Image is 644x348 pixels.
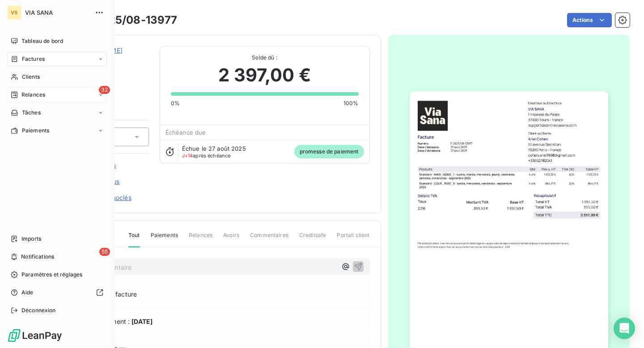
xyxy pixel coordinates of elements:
span: Tâches [22,109,41,117]
span: 55 [99,248,110,256]
span: 100% [343,99,359,107]
img: Logo LeanPay [7,328,63,343]
span: VIA SANA [25,9,89,16]
button: Actions [567,13,612,27]
span: Notifications [21,253,54,261]
span: Avoirs [223,231,239,246]
span: Imports [21,235,41,243]
span: après échéance [182,153,231,158]
span: Solde dû : [171,54,359,62]
span: Relances [189,231,212,246]
span: Portail client [337,231,369,246]
span: Tableau de bord [21,37,63,45]
span: 32 [99,86,110,94]
span: Échéance due [165,129,206,136]
span: Creditsafe [299,231,326,246]
span: Échue le 27 août 2025 [182,145,246,152]
span: [DATE] [131,317,153,326]
span: Paiements [22,127,49,135]
span: Paramètres et réglages [21,271,82,279]
a: Aide [7,285,107,300]
span: 0% [171,99,180,107]
span: promesse de paiement [294,145,364,158]
div: Open Intercom Messenger [614,318,635,339]
span: J+14 [182,153,193,159]
span: 2 397,00 € [218,62,311,89]
span: Tout [128,231,140,247]
span: Relances [21,91,45,99]
span: Déconnexion [21,306,56,314]
span: Paiements [151,231,178,246]
span: Aide [21,289,34,297]
div: VS [7,5,21,20]
span: Clients [22,73,40,81]
span: Factures [22,55,45,63]
h3: F-2025/08-13977 [84,12,177,28]
span: Commentaires [250,231,288,246]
